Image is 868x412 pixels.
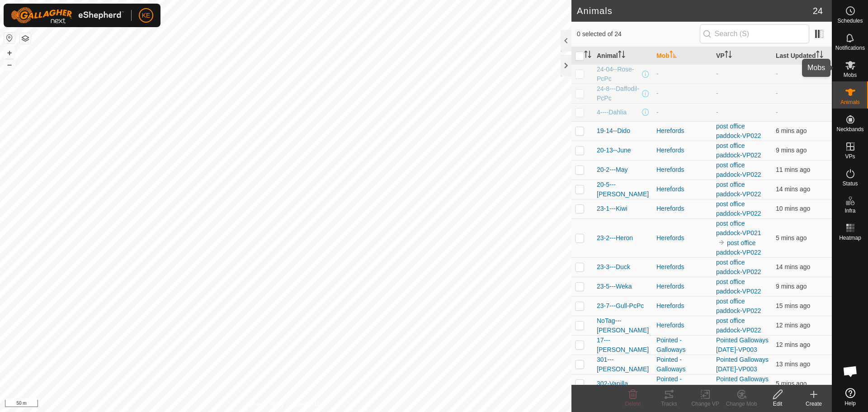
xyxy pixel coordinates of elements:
[716,317,761,334] a: post office paddock-VP022
[759,400,796,408] div: Edit
[725,52,732,59] p-sorticon: Activate to sort
[716,375,769,392] a: Pointed Galloways [DATE]-VP003
[700,24,809,43] input: Search (S)
[651,400,687,408] div: Tracks
[656,89,709,98] div: -
[656,108,709,117] div: -
[577,29,700,39] span: 0 selected of 24
[716,109,718,116] app-display-virtual-paddock-transition: -
[584,52,591,59] p-sorticon: Activate to sort
[716,220,761,237] a: post office paddock-VP021
[597,204,627,213] span: 23-1---Kiwi
[723,400,759,408] div: Change Mob
[836,127,863,132] span: Neckbands
[656,146,709,155] div: Herefords
[656,185,709,194] div: Herefords
[295,400,321,408] a: Contact Us
[776,234,807,242] span: 27 Sept 2025, 1:10 pm
[4,33,15,43] button: Reset Map
[597,316,649,335] span: NoTag---[PERSON_NAME]
[776,302,810,309] span: 27 Sept 2025, 1:00 pm
[844,208,855,213] span: Infra
[656,282,709,291] div: Herefords
[597,84,640,103] span: 24-8---Daffodil-PcPc
[20,33,31,44] button: Map Layers
[839,235,861,241] span: Heatmap
[577,5,813,16] h2: Animals
[597,233,633,243] span: 23-2---Heron
[716,161,761,178] a: post office paddock-VP022
[670,52,677,59] p-sorticon: Activate to sort
[832,384,868,410] a: Help
[716,90,718,97] app-display-virtual-paddock-transition: -
[776,360,810,368] span: 27 Sept 2025, 1:02 pm
[656,165,709,175] div: Herefords
[597,282,632,291] span: 23-5---Weka
[597,180,649,199] span: 20-5---[PERSON_NAME]
[718,239,725,246] img: to
[716,239,761,256] a: post office paddock-VP022
[597,379,628,388] span: 302-Vanilla
[816,52,823,59] p-sorticon: Activate to sort
[776,205,810,212] span: 27 Sept 2025, 1:05 pm
[776,322,810,329] span: 27 Sept 2025, 1:03 pm
[597,108,627,117] span: 4----Dahlia
[716,259,761,275] a: post office paddock-VP022
[776,341,810,348] span: 27 Sept 2025, 1:03 pm
[716,200,761,217] a: post office paddock-VP022
[656,301,709,311] div: Herefords
[597,146,631,155] span: 20-13--June
[653,47,712,65] th: Mob
[776,283,807,290] span: 27 Sept 2025, 1:06 pm
[813,4,823,18] span: 24
[716,356,769,373] a: Pointed Galloways [DATE]-VP003
[796,400,832,408] div: Create
[716,298,761,314] a: post office paddock-VP022
[772,47,832,65] th: Last Updated
[776,185,810,193] span: 27 Sept 2025, 1:01 pm
[656,355,709,374] div: Pointed - Galloways
[656,262,709,272] div: Herefords
[716,123,761,139] a: post office paddock-VP022
[776,380,807,387] span: 27 Sept 2025, 1:10 pm
[593,47,653,65] th: Animal
[597,301,644,311] span: 23-7---Gull-PcPc
[776,109,778,116] span: -
[716,336,769,353] a: Pointed Galloways [DATE]-VP003
[656,204,709,213] div: Herefords
[687,400,723,408] div: Change VP
[4,59,15,70] button: –
[840,99,860,105] span: Animals
[712,47,772,65] th: VP
[776,166,810,173] span: 27 Sept 2025, 1:04 pm
[11,7,124,24] img: Gallagher Logo
[716,142,761,159] a: post office paddock-VP022
[716,278,761,295] a: post office paddock-VP022
[845,154,855,159] span: VPs
[656,69,709,79] div: -
[625,401,641,407] span: Delete
[776,70,778,77] span: -
[716,181,761,198] a: post office paddock-VP022
[844,72,857,78] span: Mobs
[776,127,807,134] span: 27 Sept 2025, 1:09 pm
[597,65,640,84] span: 24-04--Rose-PcPc
[597,355,649,374] span: 301---[PERSON_NAME]
[837,18,863,24] span: Schedules
[844,401,856,406] span: Help
[4,47,15,58] button: +
[835,45,865,51] span: Notifications
[618,52,625,59] p-sorticon: Activate to sort
[842,181,858,186] span: Status
[656,233,709,243] div: Herefords
[656,374,709,393] div: Pointed - Galloways
[837,358,864,385] div: Open chat
[597,262,630,272] span: 23-3---Duck
[597,126,630,136] span: 19-14--Dido
[716,70,718,77] app-display-virtual-paddock-transition: -
[656,126,709,136] div: Herefords
[250,400,284,408] a: Privacy Policy
[776,263,810,270] span: 27 Sept 2025, 1:01 pm
[656,336,709,355] div: Pointed - Galloways
[142,11,151,20] span: KE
